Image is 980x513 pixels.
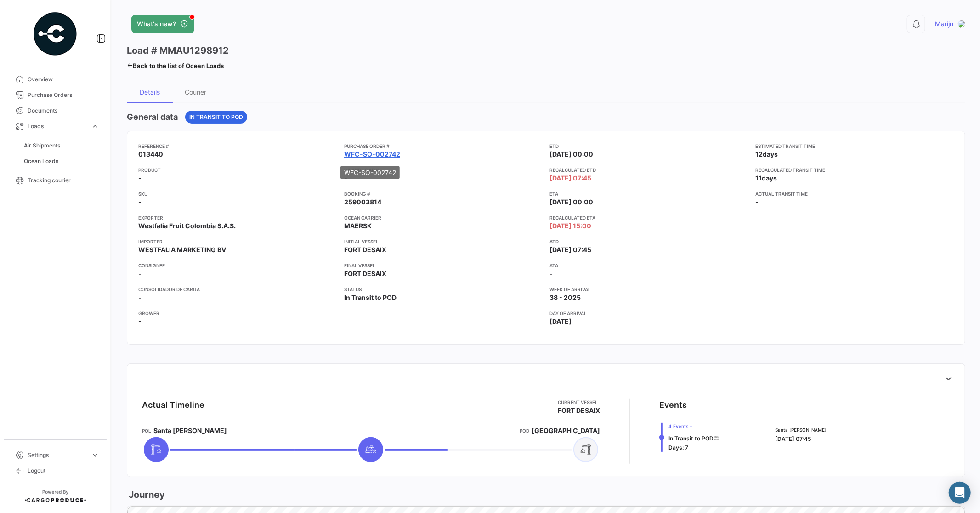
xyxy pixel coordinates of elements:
[762,174,777,182] span: days
[137,19,176,28] span: What's new?
[28,467,99,475] span: Logout
[138,197,142,207] span: -
[344,238,543,245] app-card-info-title: Initial Vessel
[32,11,78,57] img: powered-by.png
[138,310,337,317] app-card-info-title: Grower
[344,142,543,150] app-card-info-title: Purchase Order #
[344,245,386,254] span: FORT DESAIX
[24,157,58,165] span: Ocean Loads
[550,262,748,269] app-card-info-title: ATA
[138,174,142,183] span: -
[949,482,971,504] div: Abrir Intercom Messenger
[7,103,103,118] a: Documents
[28,107,99,115] span: Documents
[189,113,243,121] span: In Transit to POD
[550,293,581,302] span: 38 - 2025
[550,166,748,174] app-card-info-title: Recalculated ETD
[755,190,954,197] app-card-info-title: Actual transit time
[344,269,386,278] span: FORT DESAIX
[550,174,592,183] span: [DATE] 07:45
[935,19,953,28] span: Marijn
[344,150,400,159] a: WFC-SO-002742
[127,488,165,501] h3: Journey
[138,221,236,231] span: Westfalia Fruit Colombia S.A.S.
[755,166,954,174] app-card-info-title: Recalculated transit time
[775,426,827,434] span: Santa [PERSON_NAME]
[7,173,103,188] a: Tracking courier
[340,166,400,179] div: WFC-SO-002742
[127,44,229,57] h3: Load # MMAU1298912
[755,174,762,182] span: 11
[344,166,543,174] app-card-info-title: Inland Load #
[668,435,714,442] span: In Transit to POD
[344,214,543,221] app-card-info-title: Ocean Carrier
[138,238,337,245] app-card-info-title: Importer
[28,122,87,130] span: Loads
[20,139,103,152] a: Air Shipments
[127,59,224,72] a: Back to the list of Ocean Loads
[755,198,759,206] span: -
[138,142,337,150] app-card-info-title: Reference #
[140,88,160,96] div: Details
[91,451,99,459] span: expand_more
[138,214,337,221] app-card-info-title: Exporter
[520,427,529,434] app-card-info-title: POD
[91,122,99,130] span: expand_more
[138,317,142,326] span: -
[659,399,687,412] div: Events
[127,111,178,124] h4: General data
[153,426,227,435] span: Santa [PERSON_NAME]
[138,293,142,302] span: -
[24,141,60,150] span: Air Shipments
[763,150,778,158] span: days
[185,88,207,96] div: Courier
[550,142,748,150] app-card-info-title: ETD
[344,197,381,207] span: 259003814
[138,262,337,269] app-card-info-title: Consignee
[550,214,748,221] app-card-info-title: Recalculated ETA
[344,286,543,293] app-card-info-title: Status
[138,269,142,278] span: -
[550,286,748,293] app-card-info-title: Week of arrival
[28,75,99,84] span: Overview
[28,451,87,459] span: Settings
[131,15,194,33] button: What's new?
[755,150,763,158] span: 12
[20,154,103,168] a: Ocean Loads
[344,293,397,302] span: In Transit to POD
[550,238,748,245] app-card-info-title: ATD
[138,245,226,254] span: WESTFALIA MARKETING BV
[7,87,103,103] a: Purchase Orders
[755,142,954,150] app-card-info-title: Estimated transit time
[344,221,372,231] span: MAERSK
[558,399,600,406] app-card-info-title: Current Vessel
[142,399,204,412] div: Actual Timeline
[138,286,337,293] app-card-info-title: Consolidador de Carga
[558,406,600,415] span: FORT DESAIX
[344,190,543,197] app-card-info-title: Booking #
[550,245,592,254] span: [DATE] 07:45
[7,72,103,87] a: Overview
[550,197,594,207] span: [DATE] 00:00
[344,262,543,269] app-card-info-title: Final Vessel
[550,310,748,317] app-card-info-title: Day of arrival
[138,150,163,159] span: 013440
[668,444,688,451] span: Days: 7
[775,435,811,442] span: [DATE] 07:45
[550,190,748,197] app-card-info-title: ETA
[668,423,719,430] span: 4 Events +
[532,426,600,435] span: [GEOGRAPHIC_DATA]
[550,221,592,231] span: [DATE] 15:00
[550,269,553,278] span: -
[142,427,151,434] app-card-info-title: POL
[28,176,99,185] span: Tracking courier
[550,317,572,326] span: [DATE]
[28,91,99,99] span: Purchase Orders
[138,190,337,197] app-card-info-title: SKU
[958,20,965,28] img: logo.png
[550,150,594,159] span: [DATE] 00:00
[138,166,337,174] app-card-info-title: Product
